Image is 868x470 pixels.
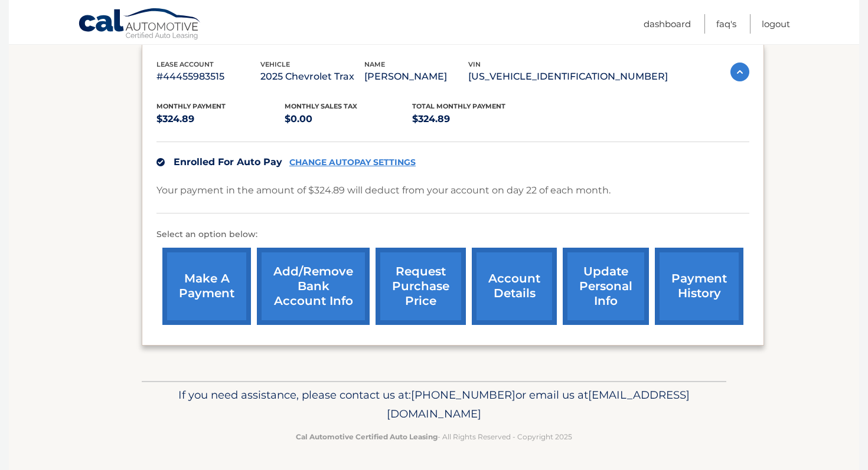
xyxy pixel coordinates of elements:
[762,14,790,34] a: Logout
[260,60,290,68] span: vehicle
[716,14,736,34] a: FAQ's
[364,68,468,85] p: [PERSON_NAME]
[412,102,505,110] span: Total Monthly Payment
[156,182,611,199] p: Your payment in the amount of $324.89 will deduct from your account on day 22 of each month.
[156,60,214,68] span: lease account
[285,102,357,110] span: Monthly sales Tax
[156,228,749,242] p: Select an option below:
[156,111,285,127] p: $324.89
[411,388,515,402] span: [PHONE_NUMBER]
[472,248,557,325] a: account details
[149,386,719,423] p: If you need assistance, please contact us at: or email us at
[730,63,749,81] img: accordion-active.svg
[412,111,540,127] p: $324.89
[162,248,251,325] a: make a payment
[289,157,416,167] a: CHANGE AUTOPAY SETTINGS
[468,68,668,85] p: [US_VEHICLE_IDENTIFICATION_NUMBER]
[156,158,165,166] img: check.svg
[655,248,743,325] a: payment history
[364,60,385,68] span: name
[149,430,719,443] p: - All Rights Reserved - Copyright 2025
[156,102,226,110] span: Monthly Payment
[156,68,260,85] p: #44455983515
[644,14,691,34] a: Dashboard
[174,156,282,167] span: Enrolled For Auto Pay
[563,248,649,325] a: update personal info
[257,248,370,325] a: Add/Remove bank account info
[78,8,202,42] a: Cal Automotive
[468,60,481,68] span: vin
[296,432,438,441] strong: Cal Automotive Certified Auto Leasing
[376,248,466,325] a: request purchase price
[260,68,364,85] p: 2025 Chevrolet Trax
[285,111,413,127] p: $0.00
